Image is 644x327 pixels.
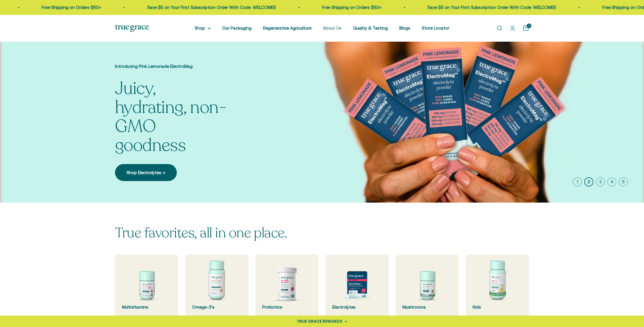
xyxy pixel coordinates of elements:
[573,177,582,186] button: 1
[473,304,522,311] div: Kids
[122,304,171,311] div: Multivitamins
[619,177,628,186] button: 5
[399,26,410,30] a: Blogs
[29,5,89,10] a: Free Shipping on Orders $50+
[422,26,449,30] a: Store Locator
[323,26,342,30] a: About Us
[527,24,531,28] cart-count: 1
[185,254,248,318] a: Omega-3's
[415,4,544,11] p: Save $5 on Your First Subscription Order With Code: WELCOME5
[192,304,241,311] div: Omega-3's
[195,25,211,32] summary: Shop
[115,224,287,242] split-lines: True favorites, all in one place.
[263,26,311,30] a: Regenerative Agriculture
[402,304,452,311] div: Mushrooms
[135,4,263,11] p: Save $5 on Your First Subscription Order With Code: WELCOME5
[255,254,319,318] a: Probiotics
[115,63,230,70] p: Introducing Pink Lemonade ElectroMag
[309,5,369,10] a: Free Shipping on Orders $50+
[466,254,529,318] a: Kids
[396,254,459,318] a: Mushrooms
[115,254,178,318] a: Multivitamins
[607,177,616,186] button: 4
[353,26,388,30] a: Quality & Testing
[332,304,382,311] div: Electrolytes
[115,77,226,157] split-lines: Juicy, hydrating, non-GMO goodness
[222,26,252,30] a: Our Packaging
[297,318,342,324] div: TRUE GRACE REWARDS
[596,177,605,186] button: 3
[262,304,312,311] div: Probiotics
[325,254,389,318] a: Electrolytes
[115,164,177,181] a: Shop Electrolytes →
[584,177,593,186] button: 2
